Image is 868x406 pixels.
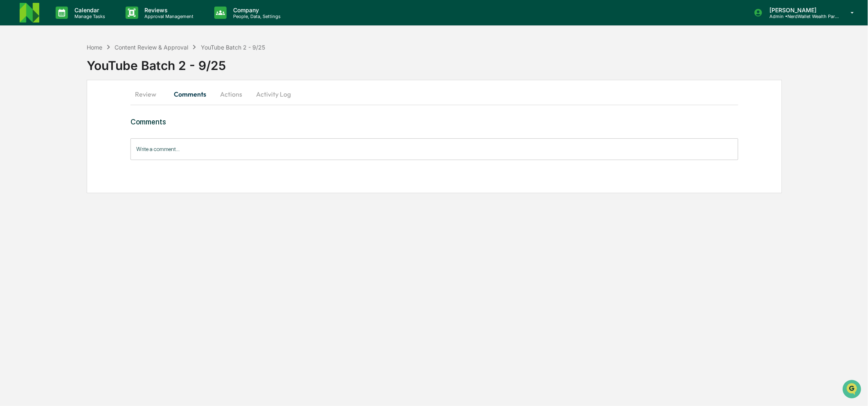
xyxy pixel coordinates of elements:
p: Company [227,7,285,14]
div: Content Review & Approval [115,44,188,51]
button: Actions [213,84,250,104]
div: YouTube Batch 2 - 9/25 [201,44,265,51]
span: Preclearance [16,146,53,154]
div: 🔎 [8,162,15,169]
span: Data Lookup [16,161,52,169]
a: 🗄️Attestations [56,142,105,157]
span: • [68,112,71,118]
p: Admin • NerdWallet Wealth Partners [763,14,839,19]
p: How can we help? [8,18,149,31]
button: Start new chat [139,65,149,75]
p: Manage Tasks [68,14,109,19]
a: Powered byPylon [58,181,99,187]
p: Reviews [138,7,198,14]
img: 1746055101610-c473b297-6a78-478c-a979-82029cc54cd1 [8,63,23,78]
h3: Comments [130,117,738,126]
img: 1746055101610-c473b297-6a78-478c-a979-82029cc54cd1 [16,112,23,119]
span: [DATE] [72,112,89,118]
p: Approval Management [138,14,198,19]
iframe: Open customer support [842,379,864,401]
button: Review [130,84,167,104]
p: Calendar [68,7,109,14]
button: Comments [167,84,213,104]
span: Pylon [81,181,99,187]
div: 🗄️ [59,147,66,153]
div: Home [87,44,102,51]
p: People, Data, Settings [227,14,285,19]
img: logo [20,3,39,23]
button: Activity Log [250,84,297,104]
a: 🖐️Preclearance [5,142,56,157]
button: See all [127,90,149,99]
span: [PERSON_NAME] [25,112,66,118]
span: Attestations [67,146,101,154]
div: 🖐️ [8,147,15,153]
img: Jack Rasmussen [8,104,21,117]
a: 🔎Data Lookup [5,158,55,173]
div: YouTube Batch 2 - 9/25 [87,52,868,73]
div: secondary tabs example [130,84,738,104]
div: Start new chat [37,63,134,71]
img: 8933085812038_c878075ebb4cc5468115_72.jpg [17,63,32,78]
p: [PERSON_NAME] [763,7,839,14]
div: Past conversations [8,91,55,98]
div: We're available if you need us! [37,71,112,78]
